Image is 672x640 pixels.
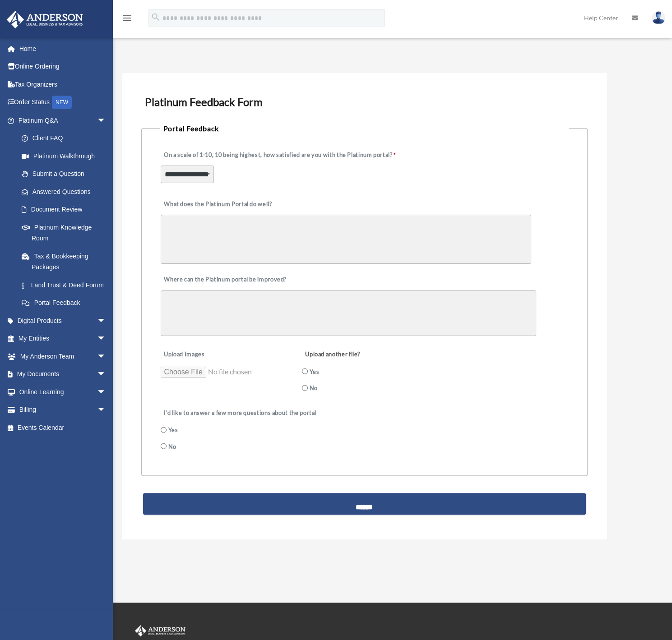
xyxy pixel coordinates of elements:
a: Platinum Walkthrough [13,147,120,165]
label: No [168,442,180,455]
a: Online Learningarrow_drop_down [6,383,120,401]
a: Platinum Knowledge Room [13,218,120,247]
a: Home [6,40,120,58]
h3: Platinum Feedback Form [141,92,588,111]
label: Upload another file? [302,349,362,361]
label: On a scale of 1-10, 10 being highest, how satisfied are you with the Platinum portal? [161,149,399,161]
a: Events Calendar [6,419,120,437]
span: arrow_drop_down [97,330,115,348]
a: Document Review [13,201,120,219]
a: My Entitiesarrow_drop_down [6,330,120,348]
label: Upload Images [161,349,207,361]
label: I'd like to answer a few more questions about the portal [161,407,319,420]
i: search [151,12,161,22]
a: My Documentsarrow_drop_down [6,365,120,383]
label: Yes [310,368,323,380]
label: What does the Platinum Portal do well? [161,198,274,211]
a: Client FAQ [13,129,120,147]
a: Submit a Question [13,165,120,183]
a: Land Trust & Deed Forum [13,276,120,294]
a: Digital Productsarrow_drop_down [6,312,120,330]
span: arrow_drop_down [97,365,115,384]
a: Online Ordering [6,58,120,76]
img: User Pic [652,11,665,24]
i: menu [122,13,133,23]
span: arrow_drop_down [97,347,115,366]
label: Yes [168,426,182,439]
label: Where can the Platinum portal be improved? [161,274,289,286]
a: Portal Feedback [13,294,115,312]
a: My Anderson Teamarrow_drop_down [6,347,120,365]
a: Answered Questions [13,183,120,201]
img: Anderson Advisors Platinum Portal [133,625,187,637]
span: arrow_drop_down [97,401,115,419]
legend: Portal Feedback [160,122,570,135]
span: arrow_drop_down [97,312,115,330]
a: Platinum Q&Aarrow_drop_down [6,111,120,129]
a: Tax & Bookkeeping Packages [13,247,120,276]
label: No [310,384,321,396]
span: arrow_drop_down [97,111,115,130]
a: menu [122,16,133,23]
a: Tax Organizers [6,75,120,93]
span: arrow_drop_down [97,383,115,401]
img: Anderson Advisors Platinum Portal [4,11,86,28]
div: NEW [52,96,72,109]
a: Order StatusNEW [6,93,120,112]
a: Billingarrow_drop_down [6,401,120,419]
